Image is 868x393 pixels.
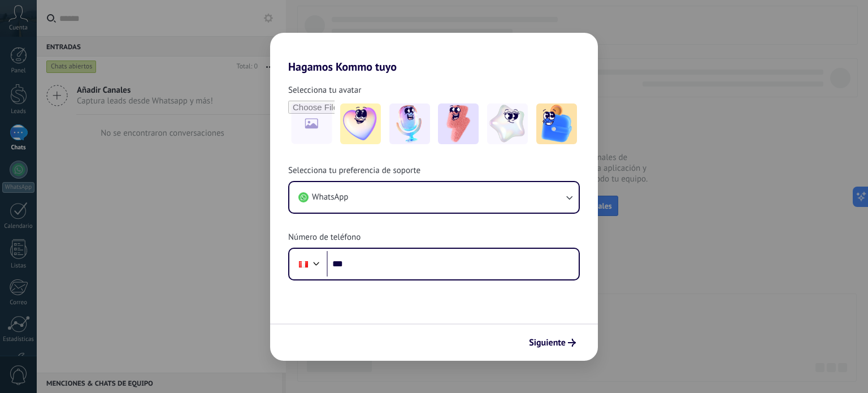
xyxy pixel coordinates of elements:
h2: Hagamos Kommo tuyo [270,33,598,74]
span: WhatsApp [312,192,348,203]
button: Siguiente [524,333,581,352]
img: -1.jpeg [340,103,381,144]
span: Selecciona tu avatar [288,85,361,96]
span: Número de teléfono [288,232,361,243]
span: Siguiente [529,339,566,347]
span: Selecciona tu preferencia de soporte [288,165,420,176]
div: Peru: + 51 [293,252,314,276]
img: -5.jpeg [536,103,577,144]
img: -3.jpeg [438,103,479,144]
button: WhatsApp [289,182,579,213]
img: -4.jpeg [487,103,528,144]
img: -2.jpeg [389,103,430,144]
